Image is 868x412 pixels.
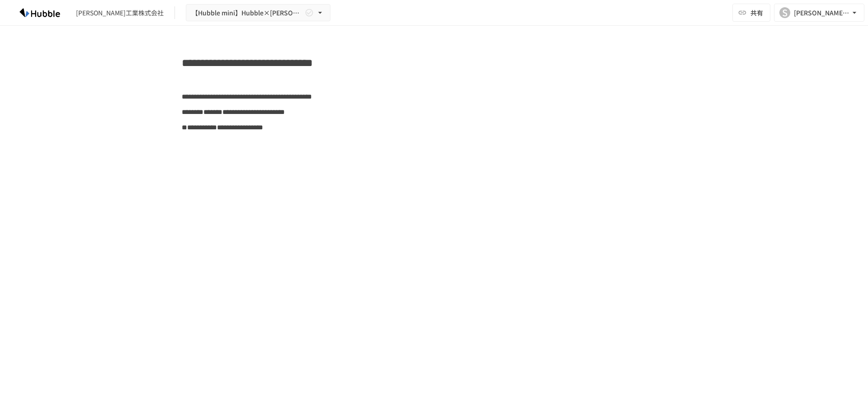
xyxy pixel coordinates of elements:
[750,8,763,18] span: 共有
[186,4,330,22] button: 【Hubble mini】Hubble×[PERSON_NAME]工業株式会社 オンボーディングプロジェクト
[732,4,770,22] button: 共有
[11,5,69,20] img: HzDRNkGCf7KYO4GfwKnzITak6oVsp5RHeZBEM1dQFiQ
[794,7,850,19] div: [PERSON_NAME][EMAIL_ADDRESS][PERSON_NAME][DOMAIN_NAME]
[779,7,790,18] div: S
[774,4,864,22] button: S[PERSON_NAME][EMAIL_ADDRESS][PERSON_NAME][DOMAIN_NAME]
[76,8,164,18] div: [PERSON_NAME]工業株式会社
[192,7,303,19] span: 【Hubble mini】Hubble×[PERSON_NAME]工業株式会社 オンボーディングプロジェクト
